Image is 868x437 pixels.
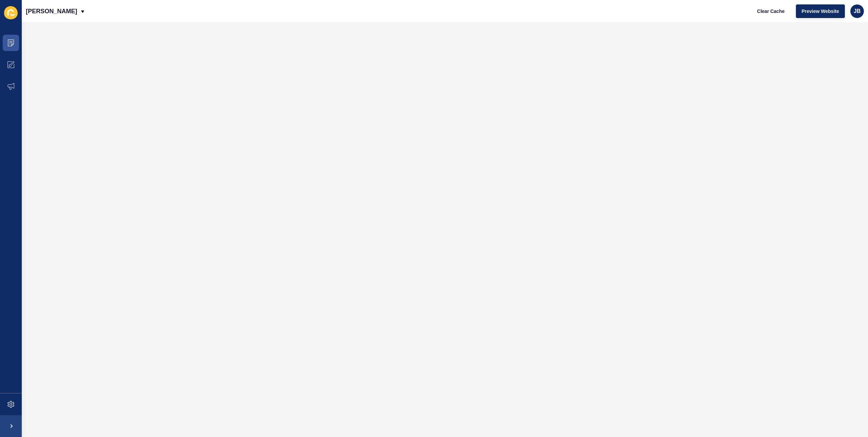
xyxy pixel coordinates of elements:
[796,4,845,18] button: Preview Website
[802,8,839,15] span: Preview Website
[854,8,861,15] span: JB
[757,8,785,15] span: Clear Cache
[751,4,790,18] button: Clear Cache
[26,3,77,20] p: [PERSON_NAME]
